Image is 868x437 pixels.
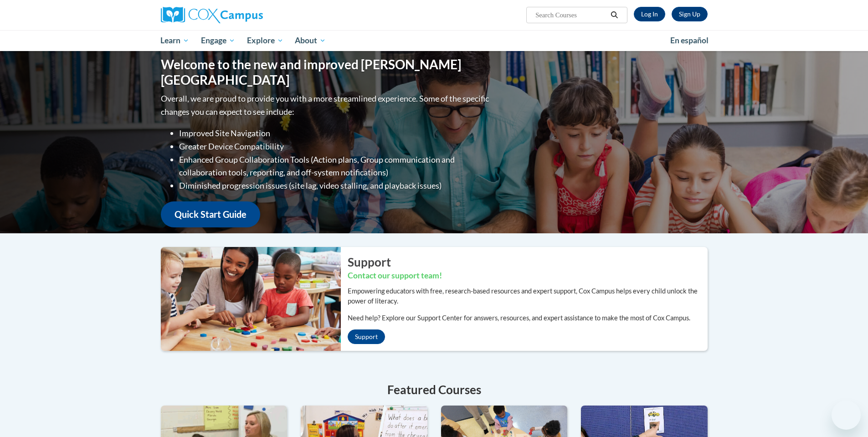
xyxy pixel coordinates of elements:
[201,35,235,46] span: Engage
[672,7,708,21] a: Register
[664,31,714,50] a: En español
[161,201,260,227] a: Quick Start Guide
[348,270,708,282] h3: Contact our support team!
[241,30,289,51] a: Explore
[634,7,665,21] a: Log In
[295,35,326,46] span: About
[348,313,708,323] p: Need help? Explore our Support Center for answers, resources, and expert assistance to make the m...
[348,286,708,306] p: Empowering educators with free, research-based resources and expert support, Cox Campus helps eve...
[155,30,195,51] a: Learn
[607,10,621,21] button: Search
[179,140,491,153] li: Greater Device Compatibility
[161,7,334,23] a: Cox Campus
[179,127,491,140] li: Improved Site Navigation
[154,247,341,351] img: ...
[179,153,491,180] li: Enhanced Group Collaboration Tools (Action plans, Group communication and collaboration tools, re...
[161,92,491,118] p: Overall, we are proud to provide you with a more streamlined experience. Some of the specific cha...
[179,179,491,192] li: Diminished progression issues (site lag, video stalling, and playback issues)
[534,10,607,21] input: Search Courses
[247,35,283,46] span: Explore
[670,36,709,45] span: En español
[147,30,721,51] div: Main menu
[161,381,708,399] h4: Featured Courses
[160,35,189,46] span: Learn
[161,57,491,87] h1: Welcome to the new and improved [PERSON_NAME][GEOGRAPHIC_DATA]
[348,329,385,344] a: Support
[348,254,708,270] h2: Support
[161,7,263,23] img: Cox Campus
[195,30,241,51] a: Engage
[289,30,332,51] a: About
[832,401,861,430] iframe: Button to launch messaging window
